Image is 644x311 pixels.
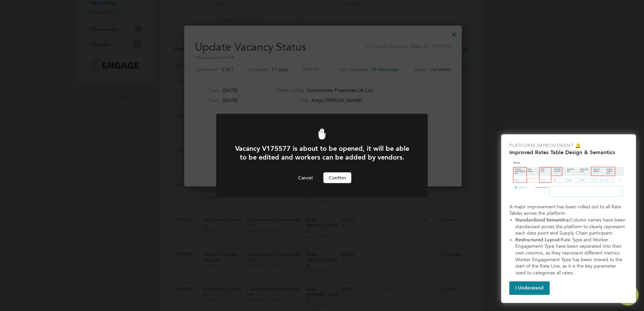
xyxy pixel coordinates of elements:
[501,134,636,303] div: Improved Rate Table Semantics
[293,172,318,183] button: Cancel
[509,149,628,155] h2: Improved Rates Table Design & Semantics
[509,281,550,295] button: I Understand
[515,217,570,223] strong: Standardized Semantics:
[234,144,410,162] h1: Vacancy V175577 is about to be opened, it will be able to be edited and workers can be added by v...
[509,142,628,149] p: Platform Improvement 🔔
[515,237,624,276] span: Rate Type and Worker Engagement Type have been separated into their own columns, as they represen...
[515,237,561,243] strong: Restructured Layout:
[323,172,351,183] button: Confirm
[509,158,628,201] img: Updated Rates Table Design & Semantics
[515,217,627,236] span: Column names have been standarised across the platform to clearly represent each data point and S...
[509,204,628,217] p: A major improvement has been rolled out to all Rate Tables across the platform:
